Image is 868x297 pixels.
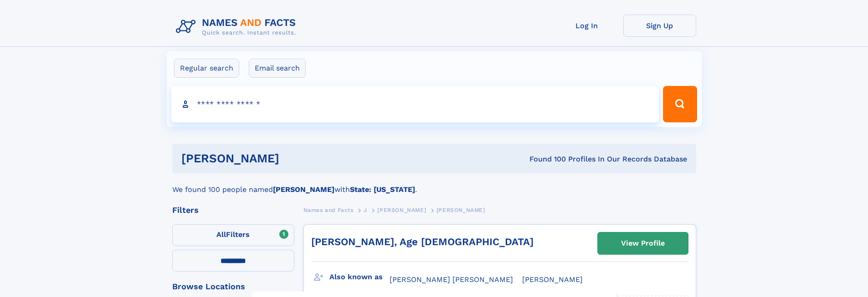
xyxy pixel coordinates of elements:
label: Filters [172,224,294,246]
h1: [PERSON_NAME] [181,153,405,164]
div: We found 100 people named with . [172,173,696,195]
div: Filters [172,206,294,214]
label: Regular search [174,59,239,78]
a: Sign Up [623,15,696,37]
span: [PERSON_NAME] [377,207,426,213]
b: [PERSON_NAME] [273,185,334,194]
div: View Profile [621,233,665,254]
label: Email search [249,59,306,78]
a: View Profile [598,232,688,254]
button: Search Button [663,86,697,122]
input: search input [171,86,659,122]
div: Browse Locations [172,282,294,291]
a: J [364,204,367,216]
img: Logo Names and Facts [172,15,303,39]
span: [PERSON_NAME] [522,275,583,284]
b: State: [US_STATE] [350,185,415,194]
a: [PERSON_NAME], Age [DEMOGRAPHIC_DATA] [311,236,534,247]
div: Found 100 Profiles In Our Records Database [404,154,687,164]
span: J [364,207,367,213]
a: Names and Facts [303,204,354,216]
h3: Also known as [329,269,390,285]
a: [PERSON_NAME] [377,204,426,216]
span: [PERSON_NAME] [437,207,485,213]
a: Log In [550,15,623,37]
span: All [216,230,226,239]
span: [PERSON_NAME] [PERSON_NAME] [390,275,513,284]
